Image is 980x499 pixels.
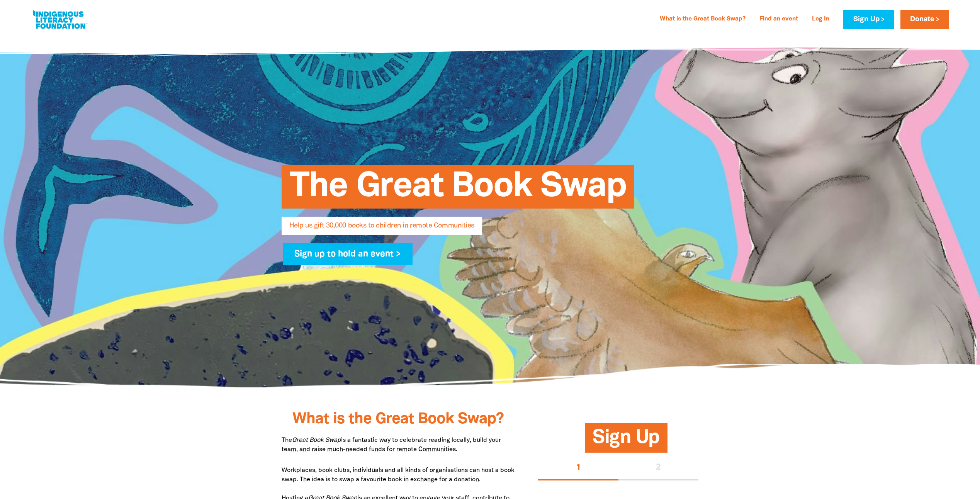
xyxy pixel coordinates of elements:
em: Great Book Swap [292,438,341,443]
a: Donate [900,10,949,29]
span: The Great Book Swap [289,171,627,209]
p: The is a fantastic way to celebrate reading locally, build your team, and raise much-needed funds... [282,436,515,454]
a: Sign up to hold an event > [283,243,413,265]
span: What is the Great Book Swap? [292,412,504,426]
button: Stage 1 [538,456,618,480]
a: Log In [807,13,834,25]
span: Sign Up [593,429,660,453]
span: Help us gift 30,000 books to children in remote Communities [289,222,474,235]
a: Find an event [755,13,803,25]
a: Sign Up [843,10,894,29]
a: What is the Great Book Swap? [655,13,750,25]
